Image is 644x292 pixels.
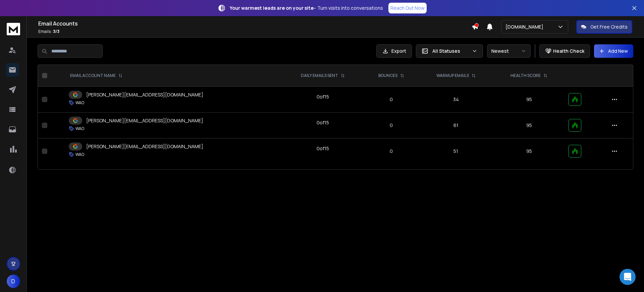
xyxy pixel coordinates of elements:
p: Reach Out Now [390,5,425,11]
button: Export [376,44,412,58]
div: 0 of 15 [317,93,329,100]
button: D [7,275,20,288]
td: 95 [493,138,565,164]
p: 0 [368,148,415,155]
p: [DOMAIN_NAME] [505,24,546,30]
td: 34 [419,87,493,113]
div: EMAIL ACCOUNT NAME [70,73,122,78]
p: 0 [368,96,415,103]
p: [PERSON_NAME][EMAIL_ADDRESS][DOMAIN_NAME] [86,117,203,124]
img: logo [7,23,20,35]
h1: Email Accounts [38,19,472,28]
td: 95 [493,87,565,113]
p: WARMUP EMAILS [436,73,469,78]
p: DAILY EMAILS SENT [301,73,338,78]
strong: Your warmest leads are on your site [230,5,314,11]
button: Health Check [539,44,590,58]
p: WAO [75,100,84,106]
p: 0 [368,122,415,129]
div: 0 of 15 [317,145,329,152]
span: 3 / 3 [53,29,59,34]
button: Get Free Credits [576,20,632,34]
p: BOUNCES [378,73,397,78]
p: WAO [75,126,84,131]
p: [PERSON_NAME][EMAIL_ADDRESS][DOMAIN_NAME] [86,91,203,98]
td: 51 [419,138,493,164]
p: HEALTH SCORE [511,73,541,78]
td: 61 [419,113,493,138]
div: 0 of 15 [317,119,329,126]
div: Open Intercom Messenger [620,269,636,285]
p: Get Free Credits [590,24,628,30]
p: – Turn visits into conversations [230,5,383,11]
button: Newest [487,44,531,58]
p: WAO [75,152,84,157]
a: Reach Out Now [388,3,427,13]
p: Emails : [38,29,472,34]
button: Add New [594,44,633,58]
p: Health Check [553,48,584,54]
p: [PERSON_NAME][EMAIL_ADDRESS][DOMAIN_NAME] [86,143,203,150]
p: All Statuses [432,48,469,54]
td: 95 [493,113,565,138]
